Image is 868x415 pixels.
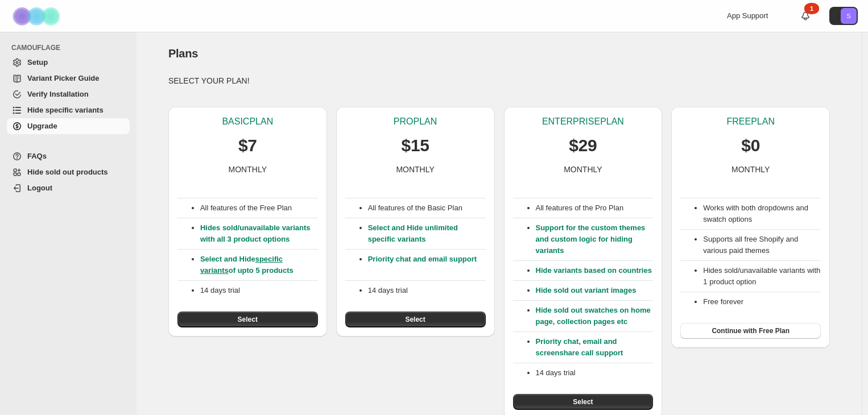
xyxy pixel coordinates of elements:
[7,118,130,134] a: Upgrade
[200,254,318,276] p: Select and Hide of upto 5 products
[27,90,89,98] span: Verify Installation
[536,367,654,379] p: 14 days trial
[11,43,131,52] span: CAMOUFLAGE
[238,315,258,324] span: Select
[741,134,760,157] p: $0
[800,10,811,22] a: 1
[394,116,437,127] p: PRO PLAN
[536,222,654,256] p: Support for the custom themes and custom logic for hiding variants
[27,184,52,192] span: Logout
[513,394,654,410] button: Select
[405,315,425,324] span: Select
[177,312,318,327] button: Select
[396,164,434,175] p: MONTHLY
[168,75,830,86] p: SELECT YOUR PLAN!
[200,202,318,214] p: All features of the Free Plan
[564,164,602,175] p: MONTHLY
[7,86,130,102] a: Verify Installation
[727,11,768,20] span: App Support
[536,202,654,214] p: All features of the Pro Plan
[222,116,273,127] p: BASIC PLAN
[168,47,198,60] span: Plans
[829,7,858,25] button: Avatar with initials S
[27,74,99,82] span: Variant Picker Guide
[27,152,47,160] span: FAQs
[703,234,821,256] li: Supports all free Shopify and various paid themes
[200,222,318,245] p: Hides sold/unavailable variants with all 3 product options
[536,305,654,327] p: Hide sold out swatches on home page, collection pages etc
[368,222,486,245] p: Select and Hide unlimited specific variants
[726,116,774,127] p: FREE PLAN
[229,164,267,175] p: MONTHLY
[542,116,624,127] p: ENTERPRISE PLAN
[368,254,486,276] p: Priority chat and email support
[368,285,486,296] p: 14 days trial
[703,296,821,308] li: Free forever
[7,164,130,180] a: Hide sold out products
[712,326,790,335] span: Continue with Free Plan
[7,55,130,70] a: Setup
[27,168,108,176] span: Hide sold out products
[536,336,654,359] p: Priority chat, email and screenshare call support
[7,148,130,164] a: FAQs
[345,312,486,327] button: Select
[731,164,770,175] p: MONTHLY
[27,106,104,114] span: Hide specific variants
[238,134,257,157] p: $7
[27,58,48,67] span: Setup
[680,323,821,339] button: Continue with Free Plan
[7,70,130,86] a: Variant Picker Guide
[9,1,66,32] img: Camouflage
[804,3,819,14] div: 1
[368,202,486,214] p: All features of the Basic Plan
[703,265,821,288] li: Hides sold/unavailable variants with 1 product option
[573,397,593,406] span: Select
[27,122,57,130] span: Upgrade
[7,102,130,118] a: Hide specific variants
[200,285,318,296] p: 14 days trial
[536,265,654,276] p: Hide variants based on countries
[536,285,654,296] p: Hide sold out variant images
[703,202,821,225] li: Works with both dropdowns and swatch options
[846,13,850,19] text: S
[841,8,857,24] span: Avatar with initials S
[7,180,130,196] a: Logout
[402,134,429,157] p: $15
[569,134,597,157] p: $29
